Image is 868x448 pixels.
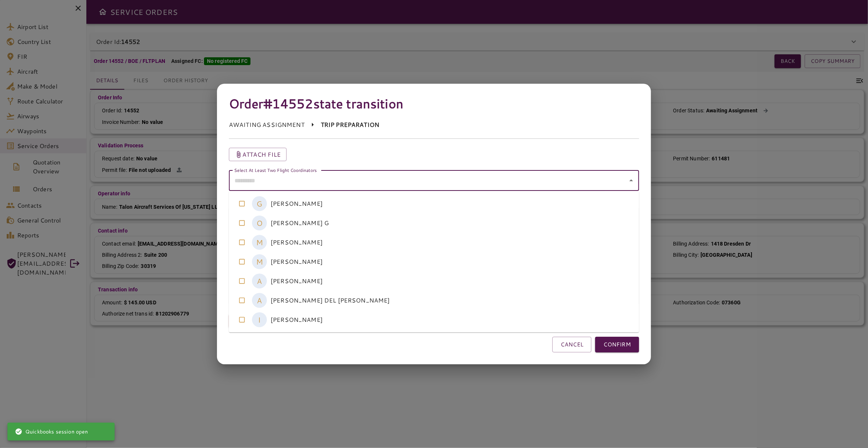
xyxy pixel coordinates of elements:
[242,150,281,159] p: Attach file
[552,337,591,352] button: CANCEL
[252,273,267,288] div: A
[229,310,639,329] li: [PERSON_NAME]
[252,235,267,250] div: M
[252,215,267,230] div: O
[229,96,639,111] h4: Order #14552 state transition
[595,337,639,352] button: CONFIRM
[229,291,639,310] li: [PERSON_NAME] DEL [PERSON_NAME]
[229,213,639,233] li: [PERSON_NAME] G
[229,271,639,291] li: [PERSON_NAME]
[229,148,287,161] button: Attach file
[229,194,639,213] li: [PERSON_NAME]
[229,252,639,271] li: [PERSON_NAME]
[229,120,304,129] p: AWAITING ASSIGNMENT
[252,196,267,211] div: G
[15,425,88,438] div: Quickbooks session open
[321,120,379,129] p: TRIP PREPARATION
[229,233,639,252] li: [PERSON_NAME]
[626,175,636,186] button: Close
[234,167,317,173] label: Select At Least Two Flight Coordinators
[252,312,267,327] div: I
[252,254,267,269] div: M
[252,293,267,308] div: A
